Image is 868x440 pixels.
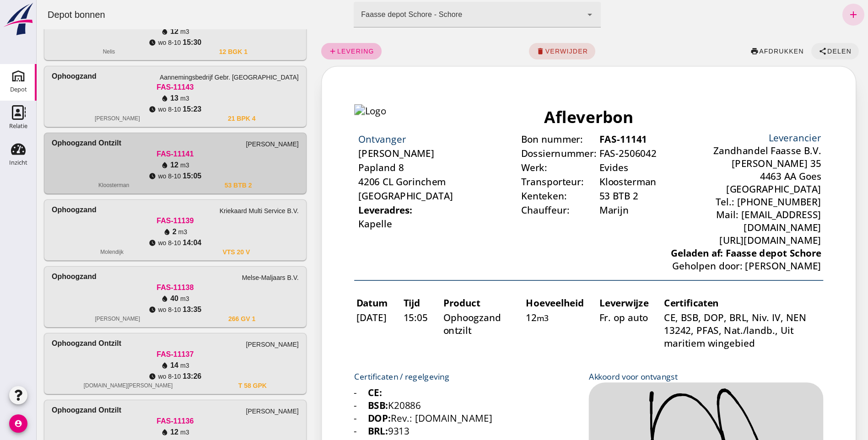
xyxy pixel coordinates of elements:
[492,43,559,59] button: verwijder
[64,248,87,256] div: Molendijk
[218,31,321,39] div: Zandhandel Faasse B.V.
[15,416,262,427] div: FAS-11136
[64,144,119,170] td: Ophoogzand ontzilt
[15,82,262,93] div: FAS-11143
[144,294,152,303] span: m3
[146,371,165,382] span: 13:26
[210,340,262,349] div: [PERSON_NAME]
[170,134,213,143] th: Leverwijze
[146,171,165,182] span: 15:05
[144,94,152,103] span: m3
[121,305,144,314] span: wo 8-10
[124,161,132,169] i: water_drop
[219,100,321,109] strong: Geladen af: Faasse depot Schore
[117,52,169,60] td: Transporteur:
[183,206,262,215] div: Kriekaard Multi Service B.V.
[300,48,338,55] span: levering
[202,382,230,389] div: T 58 GPK
[37,144,63,170] td: 15:05
[13,221,27,230] strong: BRL:
[6,71,43,80] strong: Leveradres:
[37,134,63,143] th: Tijd
[142,227,151,236] span: m3
[64,134,119,143] th: Product
[15,149,262,160] div: FAS-11141
[10,86,27,92] div: Depot
[120,134,169,143] th: Hoeveelheid
[134,93,142,104] span: 13
[790,48,815,55] span: Delen
[214,144,321,170] td: CE, BSB, DOP, BRL, Niv. IV, NEN 13242, PFAS, Nat./landb., Uit maritiem wingebied
[13,247,154,256] li: PFAS Verklaring
[9,160,27,166] div: Inzicht
[218,57,321,65] div: [GEOGRAPHIC_DATA]
[112,106,119,113] i: watch_later
[124,429,132,436] i: water_drop
[6,23,71,32] td: Ontvanger
[127,228,134,236] i: water_drop
[7,133,270,194] a: Ophoogzand ontzilt[PERSON_NAME]FAS-1114112m3wo 8-1015:05Kloosterman53 BTB 2
[15,282,262,293] div: FAS-11138
[124,362,132,369] i: water_drop
[13,221,154,230] li: 9313
[146,237,165,248] span: 14:04
[117,42,169,51] td: Werk:
[13,264,154,282] li: Levering van zand uit dynamische maritieme wingebieden
[134,427,142,438] span: 12
[548,9,559,20] i: arrow_drop_down
[210,407,262,416] div: [PERSON_NAME]
[6,52,71,60] td: 4206 CL Gorinchem
[15,405,85,416] div: Ophoogzand ontzilt
[124,295,132,302] i: water_drop
[13,195,22,204] strong: CE:
[210,140,262,149] div: [PERSON_NAME]
[4,185,163,193] div: Certificaten / regelgeving
[9,123,27,129] div: Relatie
[146,104,165,115] span: 15:23
[62,182,92,189] div: Kloosterman
[13,212,154,221] li: Rev.: [DOMAIN_NAME]
[144,361,152,370] span: m3
[13,238,154,247] li: NEN-EN: Wegenbouw (13242)
[775,43,822,59] button: Delen
[186,248,213,256] div: VTS 20 V
[218,48,321,57] div: 4463 AA Goes
[214,134,321,143] th: Certificaten
[4,290,23,304] img: logoCE
[124,28,132,35] i: water_drop
[5,144,36,170] td: [DATE]
[218,109,321,118] div: Geholpen door: [PERSON_NAME]
[722,48,767,55] span: afdrukken
[811,9,822,20] i: add
[136,226,140,237] span: 2
[117,71,169,80] td: Chauffeur:
[218,65,321,74] div: Tel.: [PHONE_NUMBER]
[6,42,71,51] td: Papland 8
[112,172,119,180] i: watch_later
[218,91,321,100] div: [URL][DOMAIN_NAME]
[170,32,210,41] td: FAS-2506042
[13,212,28,221] strong: DOP:
[112,373,119,380] i: watch_later
[4,8,76,21] div: Depot bonnen
[218,39,321,48] div: [PERSON_NAME] 35
[112,239,119,247] i: watch_later
[2,2,35,36] img: logo-small.a267ee39.svg
[191,115,219,122] div: 21 BPK 4
[218,74,321,91] div: Mail: [EMAIL_ADDRESS][DOMAIN_NAME]
[58,315,103,322] div: [PERSON_NAME]
[117,23,169,32] td: Bon nummer:
[146,304,165,315] span: 13:35
[112,39,119,46] i: watch_later
[170,42,210,51] td: Evides
[66,48,79,55] div: Nelis
[112,306,119,313] i: watch_later
[120,144,169,170] td: 12
[121,372,144,381] span: wo 8-10
[13,204,27,212] strong: BSB:
[782,47,790,55] i: share
[6,80,71,89] td: Kapelle
[123,73,262,82] div: Aannemingsbedrijf Gebr. [GEOGRAPHIC_DATA]
[121,238,144,247] span: wo 8-10
[192,315,219,322] div: 266 GV 1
